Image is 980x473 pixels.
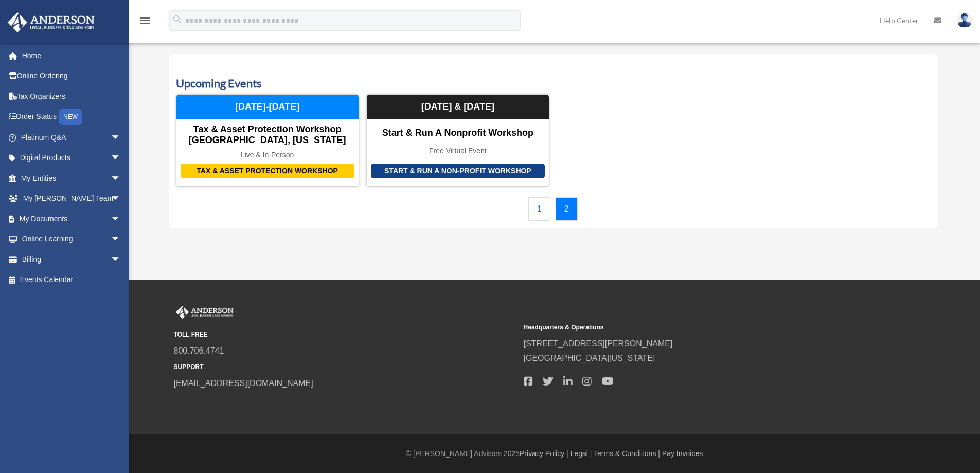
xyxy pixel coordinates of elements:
div: Start & Run a Non-Profit Workshop [371,164,545,179]
div: [DATE] & [DATE] [367,95,549,119]
a: Privacy Policy | [520,449,568,458]
h3: Upcoming Events [176,76,931,92]
a: Start & Run a Non-Profit Workshop Start & Run a Nonprofit Workshop Free Virtual Event [DATE] & [D... [366,94,549,187]
img: Anderson Advisors Platinum Portal [5,12,98,32]
small: Headquarters & Operations [524,322,866,333]
a: Platinum Q&Aarrow_drop_down [7,127,136,148]
a: Order StatusNEW [7,107,136,128]
i: search [172,14,183,25]
a: 800.706.4741 [174,346,224,355]
a: 1 [528,197,550,221]
a: [EMAIL_ADDRESS][DOMAIN_NAME] [174,379,313,388]
a: Terms & Conditions | [594,449,660,458]
small: SUPPORT [174,362,516,373]
a: menu [139,18,151,27]
small: TOLL FREE [174,329,516,340]
div: NEW [59,109,82,125]
a: Tax & Asset Protection Workshop Tax & Asset Protection Workshop [GEOGRAPHIC_DATA], [US_STATE] Liv... [176,94,359,187]
div: © [PERSON_NAME] Advisors 2025 [129,447,980,460]
div: Tax & Asset Protection Workshop [GEOGRAPHIC_DATA], [US_STATE] [176,124,359,146]
a: My Entitiesarrow_drop_down [7,168,136,188]
a: Digital Productsarrow_drop_down [7,148,136,168]
a: [GEOGRAPHIC_DATA][US_STATE] [524,354,655,362]
div: Live & In-Person [176,151,359,160]
a: Online Ordering [7,66,136,86]
a: [STREET_ADDRESS][PERSON_NAME] [524,339,673,348]
a: My [PERSON_NAME] Teamarrow_drop_down [7,188,136,209]
a: Home [7,45,136,66]
a: Events Calendar [7,270,131,290]
div: Start & Run a Nonprofit Workshop [367,128,549,139]
a: Online Learningarrow_drop_down [7,229,136,250]
span: arrow_drop_down [111,168,131,189]
a: Tax Organizers [7,86,136,107]
a: Billingarrow_drop_down [7,249,136,270]
div: [DATE]-[DATE] [176,95,359,119]
img: Anderson Advisors Platinum Portal [174,306,236,319]
div: Tax & Asset Protection Workshop [181,164,354,179]
i: menu [139,14,151,27]
span: arrow_drop_down [111,208,131,230]
span: arrow_drop_down [111,229,131,250]
span: arrow_drop_down [111,127,131,148]
div: Free Virtual Event [367,147,549,155]
a: Pay Invoices [662,449,703,458]
a: My Documentsarrow_drop_down [7,208,136,229]
span: arrow_drop_down [111,148,131,169]
a: Legal | [571,449,592,458]
span: arrow_drop_down [111,249,131,270]
img: User Pic [957,13,972,28]
span: arrow_drop_down [111,188,131,209]
a: 2 [556,197,578,221]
